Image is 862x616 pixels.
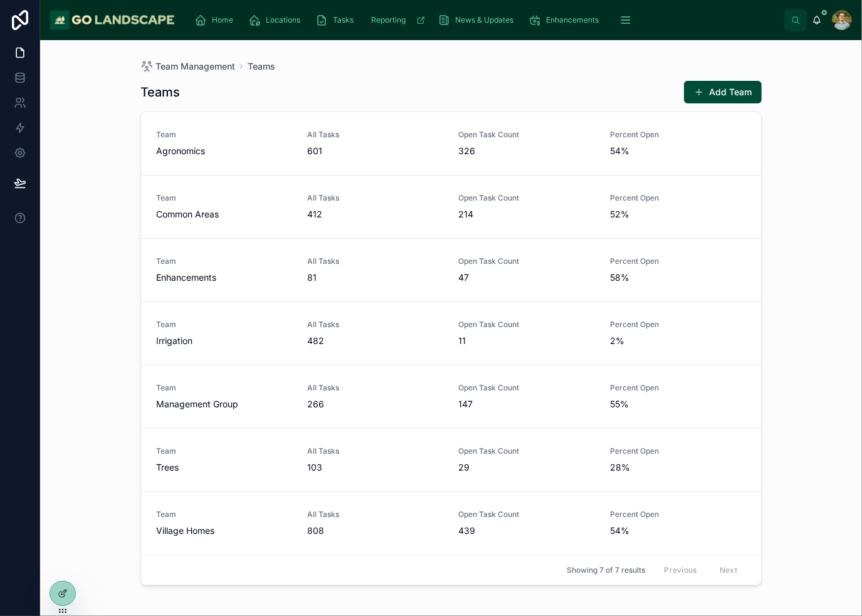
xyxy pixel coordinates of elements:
[307,271,317,284] span: 81
[141,301,761,365] a: TeamIrrigationAll Tasks482Open Task Count11Percent Open2%
[459,208,595,221] span: 214
[610,256,746,266] span: Percent Open
[434,9,523,31] a: News & Updates
[141,365,761,428] a: TeamManagement GroupAll Tasks266Open Task Count147Percent Open55%
[610,208,746,221] span: 52%
[365,9,432,31] a: Reporting
[155,60,235,73] span: Team Management
[307,335,324,347] span: 482
[307,525,324,537] span: 808
[547,15,599,25] span: Enhancements
[610,509,746,519] span: Percent Open
[191,9,243,31] a: Home
[307,383,443,393] span: All Tasks
[610,446,746,456] span: Percent Open
[459,130,595,140] span: Open Task Count
[156,271,292,284] span: Enhancements
[307,320,443,330] span: All Tasks
[50,10,175,30] img: App logo
[307,446,443,456] span: All Tasks
[312,9,363,31] a: Tasks
[141,175,761,238] a: TeamCommon AreasAll Tasks412Open Task Count214Percent Open52%
[459,320,595,330] span: Open Task Count
[610,130,746,140] span: Percent Open
[140,83,180,101] h1: Teams
[156,256,292,266] span: Team
[459,271,595,284] span: 47
[684,81,762,103] button: Add Team
[459,525,595,537] span: 439
[156,320,292,330] span: Team
[307,145,322,157] span: 601
[372,15,406,25] span: Reporting
[459,335,595,347] span: 11
[610,525,746,537] span: 54%
[610,193,746,203] span: Percent Open
[459,256,595,266] span: Open Task Count
[156,383,292,393] span: Team
[141,428,761,491] a: TeamTreesAll Tasks103Open Task Count29Percent Open28%
[266,15,301,25] span: Locations
[156,130,292,140] span: Team
[156,208,292,221] span: Common Areas
[459,446,595,456] span: Open Task Count
[140,60,235,73] a: Team Management
[459,509,595,519] span: Open Task Count
[156,145,292,157] span: Agronomics
[156,446,292,456] span: Team
[610,335,746,347] span: 2%
[156,335,292,347] span: Irrigation
[213,15,234,25] span: Home
[610,461,746,474] span: 28%
[185,6,784,34] div: scrollable content
[459,193,595,203] span: Open Task Count
[248,60,275,73] a: Teams
[610,271,746,284] span: 58%
[307,509,443,519] span: All Tasks
[307,461,322,474] span: 103
[610,398,746,410] span: 55%
[459,383,595,393] span: Open Task Count
[459,461,595,474] span: 29
[307,193,443,203] span: All Tasks
[141,112,761,175] a: TeamAgronomicsAll Tasks601Open Task Count326Percent Open54%
[156,461,292,474] span: Trees
[610,383,746,393] span: Percent Open
[610,145,746,157] span: 54%
[141,238,761,301] a: TeamEnhancementsAll Tasks81Open Task Count47Percent Open58%
[459,398,595,410] span: 147
[567,565,645,575] span: Showing 7 of 7 results
[156,193,292,203] span: Team
[525,9,608,31] a: Enhancements
[459,145,595,157] span: 326
[307,208,322,221] span: 412
[307,256,443,266] span: All Tasks
[141,491,761,555] a: TeamVillage HomesAll Tasks808Open Task Count439Percent Open54%
[156,398,292,410] span: Management Group
[245,9,310,31] a: Locations
[307,398,324,410] span: 266
[156,525,292,537] span: Village Homes
[156,509,292,519] span: Team
[307,130,443,140] span: All Tasks
[334,15,354,25] span: Tasks
[610,320,746,330] span: Percent Open
[456,15,514,25] span: News & Updates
